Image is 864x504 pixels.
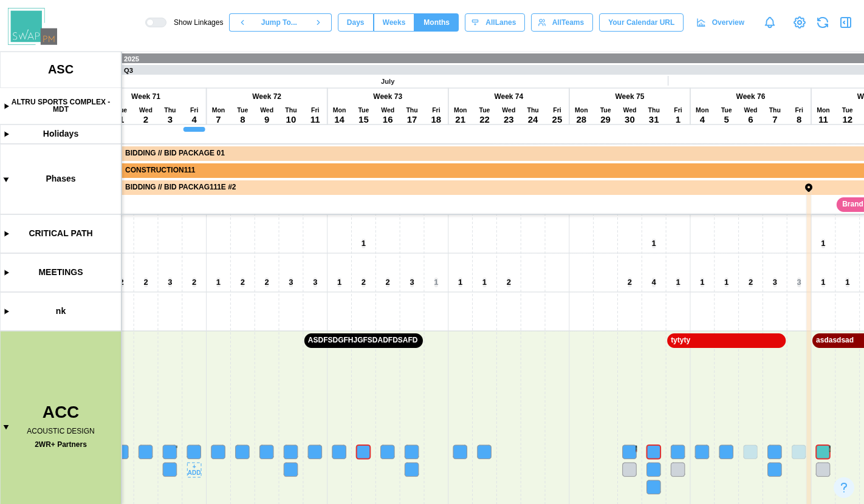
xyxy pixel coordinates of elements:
span: All Teams [552,14,584,31]
span: Your Calendar URL [608,14,674,31]
span: Overview [712,14,744,31]
a: Notifications [759,12,780,33]
span: Jump To... [261,14,297,31]
button: AllLanes [465,13,525,32]
span: Weeks [383,14,406,31]
span: Days [347,14,365,31]
button: Months [414,13,459,32]
button: Refresh Grid [814,14,831,31]
button: Weeks [374,13,415,32]
button: Jump To... [255,13,305,32]
span: Show Linkages [166,18,223,27]
img: Swap PM Logo [8,8,57,45]
span: Months [423,14,450,31]
span: All Lanes [485,14,516,31]
button: Open Drawer [837,14,854,31]
button: Your Calendar URL [599,13,684,32]
button: AllTeams [531,13,593,32]
a: Overview [690,13,753,32]
a: View Project [791,14,808,31]
button: Days [338,13,374,32]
